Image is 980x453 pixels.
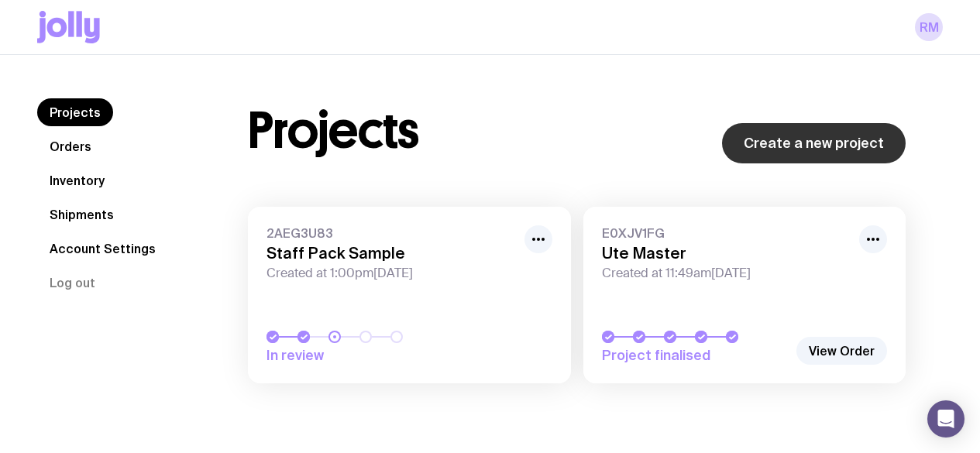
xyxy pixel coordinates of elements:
[37,269,108,297] button: Log out
[602,244,851,263] h3: Ute Master
[602,225,851,241] span: E0XJV1FG
[927,400,965,438] div: Open Intercom Messenger
[37,201,126,228] a: Shipments
[266,225,515,241] span: 2AEG3U83
[915,13,943,41] a: RM
[248,106,419,156] h1: Projects
[266,244,515,263] h3: Staff Pack Sample
[796,337,887,365] a: View Order
[37,98,113,126] a: Projects
[722,123,906,163] a: Create a new project
[37,132,104,160] a: Orders
[602,346,789,365] span: Project finalised
[266,346,453,365] span: In review
[37,235,168,263] a: Account Settings
[602,266,851,281] span: Created at 11:49am[DATE]
[248,207,571,383] a: 2AEG3U83Staff Pack SampleCreated at 1:00pm[DATE]In review
[583,207,906,383] a: E0XJV1FGUte MasterCreated at 11:49am[DATE]Project finalised
[37,166,117,194] a: Inventory
[266,266,515,281] span: Created at 1:00pm[DATE]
